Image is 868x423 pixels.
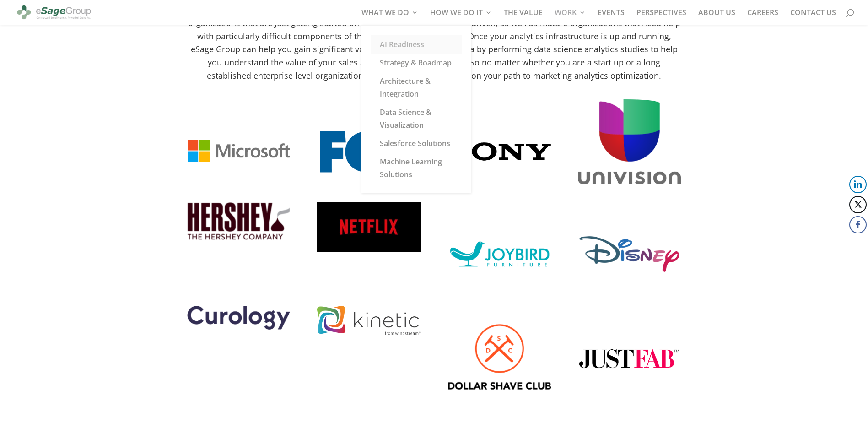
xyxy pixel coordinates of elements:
a: WORK [555,9,586,25]
a: Architecture & Integration [371,72,462,103]
a: WHAT WE DO [361,9,418,25]
img: eSage Group [16,2,92,23]
a: CONTACT US [790,9,836,25]
a: EVENTS [598,9,625,25]
a: HOW WE DO IT [430,9,492,25]
button: Twitter Share [849,196,867,213]
a: THE VALUE [504,9,543,25]
a: CAREERS [747,9,778,25]
a: Machine Learning Solutions [371,152,462,184]
a: PERSPECTIVES [636,9,686,25]
h3: At eSage Group we take pride in our ability to work with clients of differing sizes and marketing... [187,3,681,87]
a: ABOUT US [698,9,735,25]
a: Salesforce Solutions [371,134,462,152]
a: Strategy & Roadmap [371,54,462,72]
a: Data Science & Visualization [371,103,462,134]
a: AI Readiness [371,35,462,54]
button: Facebook Share [849,216,867,233]
button: LinkedIn Share [849,176,867,193]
